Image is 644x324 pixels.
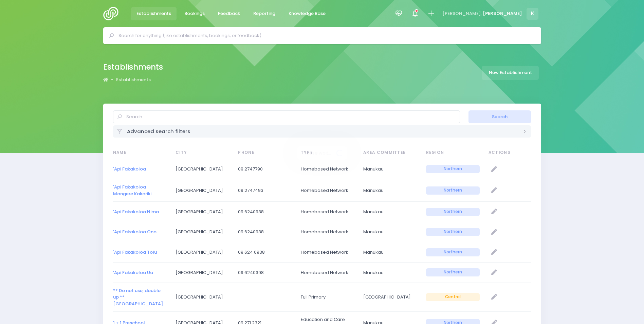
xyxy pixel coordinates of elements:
button: Search [468,110,531,123]
a: Establishments [116,76,151,83]
a: Feedback [213,7,246,20]
a: Establishments [131,7,177,20]
a: New Establishment [482,66,539,80]
span: Knowledge Base [289,10,326,17]
a: Knowledge Base [283,7,331,20]
span: Please wait... [297,146,336,160]
span: Establishments [136,10,171,17]
div: Advanced search filters [113,125,531,137]
span: [PERSON_NAME], [442,10,482,17]
h2: Establishments [103,62,163,72]
span: Bookings [184,10,205,17]
span: K [527,8,538,20]
img: Logo [103,7,123,20]
span: Feedback [218,10,240,17]
input: Search... [113,110,460,123]
input: Search for anything (like establishments, bookings, or feedback) [118,31,532,41]
span: Reporting [253,10,275,17]
a: Reporting [248,7,281,20]
span: [PERSON_NAME] [483,10,522,17]
a: Bookings [179,7,210,20]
